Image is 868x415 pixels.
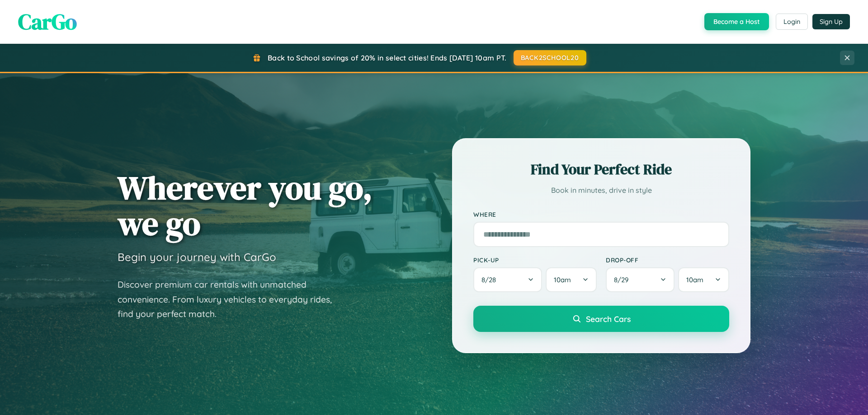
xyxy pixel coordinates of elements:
button: Become a Host [704,13,769,30]
button: Login [776,14,808,30]
span: Search Cars [586,314,631,324]
button: 10am [546,267,597,292]
h2: Find Your Perfect Ride [473,159,729,179]
p: Book in minutes, drive in style [473,184,729,197]
span: 8 / 28 [481,275,500,284]
label: Drop-off [606,256,729,264]
button: 8/28 [473,267,542,292]
span: Back to School savings of 20% in select cities! Ends [DATE] 10am PT. [268,53,506,62]
label: Where [473,210,729,218]
button: Search Cars [473,306,729,332]
label: Pick-up [473,256,597,264]
button: 10am [678,267,729,292]
h1: Wherever you go, we go [118,170,373,241]
span: 8 / 29 [614,275,633,284]
button: 8/29 [606,267,675,292]
span: CarGo [18,7,77,37]
h3: Begin your journey with CarGo [118,250,276,264]
button: Sign Up [812,14,850,29]
button: BACK2SCHOOL20 [514,50,586,65]
span: 10am [686,275,703,284]
span: 10am [554,275,571,284]
p: Discover premium car rentals with unmatched convenience. From luxury vehicles to everyday rides, ... [118,277,344,322]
